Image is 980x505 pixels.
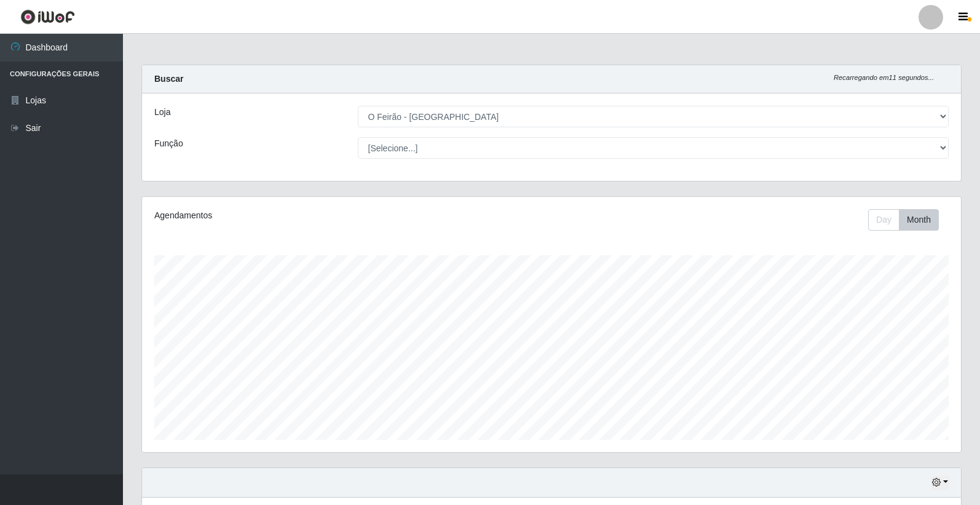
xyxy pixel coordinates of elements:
[154,106,170,119] label: Loja
[154,137,183,150] label: Função
[868,209,939,231] div: First group
[868,209,899,231] button: Day
[154,209,475,222] div: Agendamentos
[20,9,75,25] img: CoreUI Logo
[834,74,934,81] i: Recarregando em 11 segundos...
[868,209,949,231] div: Toolbar with button groups
[899,209,939,231] button: Month
[154,74,183,84] strong: Buscar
